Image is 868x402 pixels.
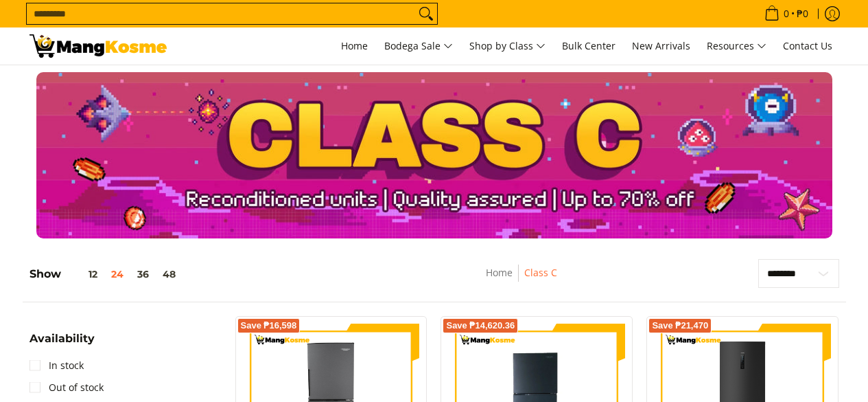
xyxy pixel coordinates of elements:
button: 36 [130,269,156,280]
span: Home [341,39,368,52]
span: New Arrivals [632,39,690,52]
button: 24 [104,269,130,280]
button: 48 [156,269,183,280]
a: Contact Us [776,27,839,65]
a: Bodega Sale [377,27,460,65]
button: 12 [61,269,104,280]
span: Resources [707,38,766,55]
span: Shop by Class [469,38,546,55]
span: Bulk Center [562,39,615,52]
span: • [760,6,812,21]
button: Search [415,3,437,24]
img: Class C Home &amp; Business Appliances: Up to 70% Off l Mang Kosme [30,34,167,58]
a: Bulk Center [555,27,622,65]
a: Shop by Class [462,27,552,65]
span: 0 [782,9,791,19]
span: ₱0 [795,9,810,19]
nav: Main Menu [180,27,839,65]
span: Save ₱21,470 [652,322,708,330]
a: Home [334,27,375,65]
a: Out of stock [30,377,104,399]
span: Contact Us [783,39,832,52]
a: New Arrivals [625,27,697,65]
span: Bodega Sale [384,38,453,55]
nav: Breadcrumbs [401,265,642,295]
a: In stock [30,355,84,377]
span: Save ₱16,598 [241,322,297,330]
a: Class C [524,266,557,279]
span: Availability [30,333,95,344]
summary: Open [30,333,95,355]
h5: Show [30,267,183,281]
a: Home [486,266,513,279]
span: Save ₱14,620.36 [446,322,515,330]
a: Resources [700,27,773,65]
